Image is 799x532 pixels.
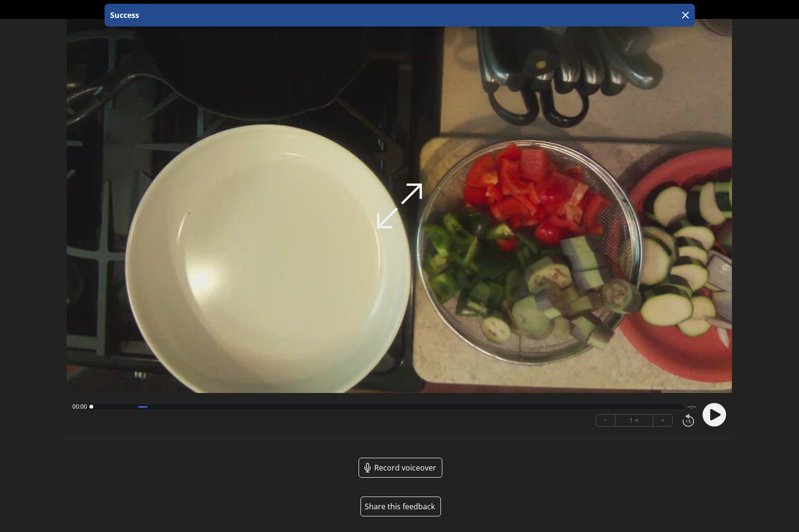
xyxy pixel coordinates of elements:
[615,415,653,426] div: 1 ×
[72,403,87,410] span: 00:00
[687,403,696,410] span: --:--
[653,415,672,426] button: +
[359,458,442,478] a: Record voiceover
[382,3,418,17] a: 00:00:00
[360,497,441,516] button: Share this feedback
[374,462,436,473] span: Record voiceover
[596,415,615,426] button: −
[108,9,139,21] p: Success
